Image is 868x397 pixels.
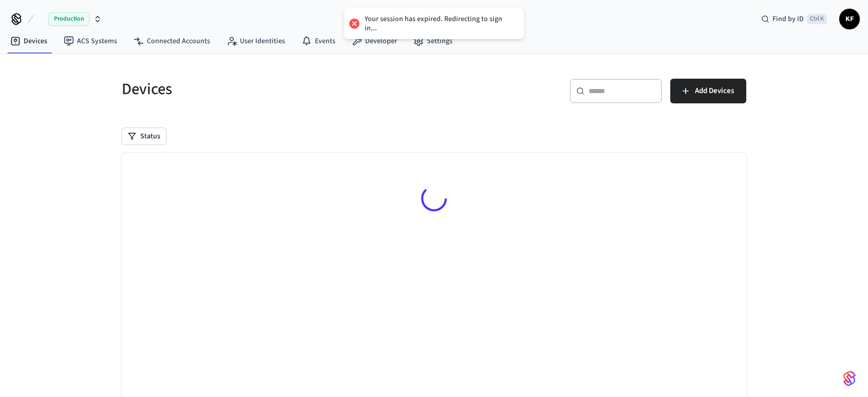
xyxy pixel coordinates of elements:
a: Events [293,32,344,50]
a: ACS Systems [55,32,125,50]
button: Status [122,128,166,145]
button: Add Devices [670,79,746,103]
a: Devices [2,32,55,50]
span: Production [48,12,89,26]
div: Find by IDCtrl K [753,10,835,28]
span: Find by ID [772,14,804,24]
a: Settings [405,32,461,50]
button: KF [839,9,860,29]
span: Add Devices [695,84,734,98]
img: SeamLogoGradient.69752ec5.svg [843,370,856,387]
a: Connected Accounts [125,32,218,50]
div: Your session has expired. Redirecting to sign in... [365,14,514,33]
a: User Identities [218,32,293,50]
a: Developer [344,32,405,50]
h5: Devices [122,79,428,100]
span: Ctrl K [807,14,827,24]
span: KF [840,10,859,28]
